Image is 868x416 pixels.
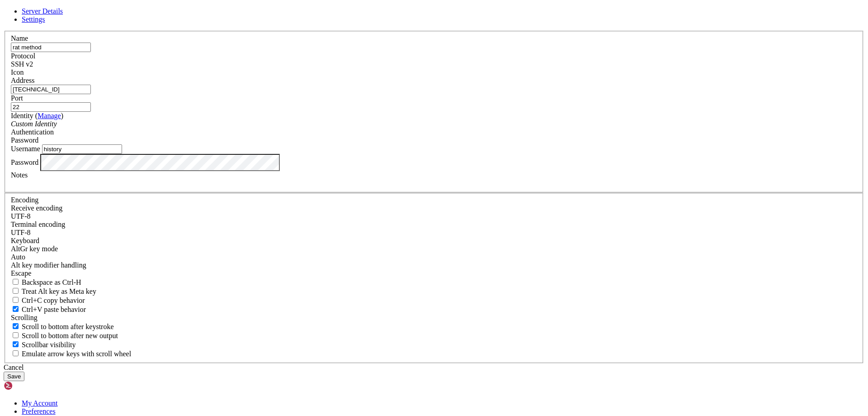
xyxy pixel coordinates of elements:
[13,306,19,312] input: Ctrl+V paste behavior
[22,350,131,358] span: Emulate arrow keys with scroll wheel
[11,253,25,261] span: Auto
[22,15,45,23] a: Settings
[11,278,81,286] label: If true, the backspace should send BS ('\x08', aka ^H). Otherwise the backspace key should send '...
[22,407,56,415] a: Preferences
[13,297,19,303] input: Ctrl+C copy behavior
[22,306,86,313] span: Ctrl+V paste behavior
[11,85,91,94] input: Host Name or IP
[11,34,28,42] label: Name
[11,237,39,244] label: Keyboard
[11,77,34,84] label: Address
[11,341,76,349] label: The vertical scrollbar mode.
[22,323,114,330] span: Scroll to bottom after keystroke
[11,120,857,128] div: Custom Identity
[35,112,63,120] span: ( )
[11,306,86,313] label: Ctrl+V pastes if true, sends ^V to host if false. Ctrl+Shift+V sends ^V to host if true, pastes i...
[13,323,19,329] input: Scroll to bottom after keystroke
[11,350,131,358] label: When using the alternative screen buffer, and DECCKM (Application Cursor Keys) is active, mouse w...
[22,332,118,339] span: Scroll to bottom after new output
[11,212,857,220] div: UTF-8
[4,363,864,372] div: Cancel
[11,102,91,112] input: Port Number
[11,136,38,144] span: Password
[11,136,857,144] div: Password
[11,128,54,136] label: Authentication
[11,287,96,295] label: Whether the Alt key acts as a Meta key or as a distinct Alt key.
[22,7,63,15] a: Server Details
[11,229,31,236] span: UTF-8
[11,60,33,68] span: SSH v2
[11,323,114,330] label: Whether to scroll to the bottom on any keystroke.
[4,381,56,390] img: Shellngn
[38,112,61,120] a: Manage
[11,112,63,120] label: Identity
[11,253,857,261] div: Auto
[13,288,19,294] input: Treat Alt key as Meta key
[42,144,122,154] input: Login Username
[11,314,38,321] label: Scrolling
[13,279,19,285] input: Backspace as Ctrl-H
[13,332,19,338] input: Scroll to bottom after new output
[11,158,38,166] label: Password
[11,204,62,212] label: Set the expected encoding for data received from the host. If the encodings do not match, visual ...
[13,350,19,356] input: Emulate arrow keys with scroll wheel
[11,196,38,204] label: Encoding
[22,341,76,349] span: Scrollbar visibility
[11,120,57,128] i: Custom Identity
[11,43,91,52] input: Server Name
[22,296,85,304] span: Ctrl+C copy behavior
[11,332,118,339] label: Scroll to bottom after new output.
[13,341,19,347] input: Scrollbar visibility
[11,60,857,68] div: SSH v2
[11,296,85,304] label: Ctrl-C copies if true, send ^C to host if false. Ctrl-Shift-C sends ^C to host if true, copies if...
[11,229,857,237] div: UTF-8
[11,94,23,102] label: Port
[11,212,31,220] span: UTF-8
[11,269,31,277] span: Escape
[11,245,58,253] label: Set the expected encoding for data received from the host. If the encodings do not match, visual ...
[11,261,86,269] label: Controls how the Alt key is handled. Escape: Send an ESC prefix. 8-Bit: Add 128 to the typed char...
[11,269,857,277] div: Escape
[11,220,65,228] label: The default terminal encoding. ISO-2022 enables character map translations (like graphics maps). ...
[22,287,96,295] span: Treat Alt key as Meta key
[22,278,81,286] span: Backspace as Ctrl-H
[11,145,40,153] label: Username
[11,171,28,179] label: Notes
[11,52,35,60] label: Protocol
[11,68,24,76] label: Icon
[4,372,24,381] button: Save
[22,399,58,407] a: My Account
